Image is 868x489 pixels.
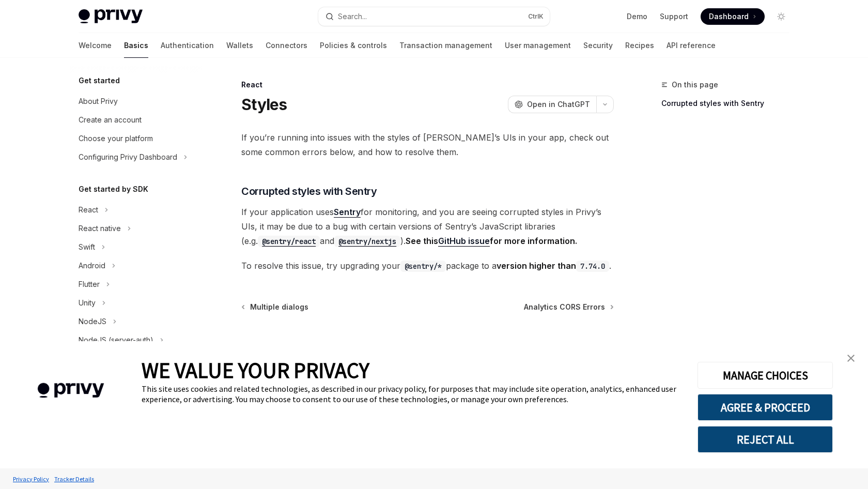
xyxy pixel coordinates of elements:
[773,8,789,25] button: Toggle dark mode
[660,11,688,22] a: Support
[266,33,307,58] a: Connectors
[497,261,609,271] strong: version higher than
[70,294,203,312] button: Toggle Unity section
[241,184,377,198] span: Corrupted styles with Sentry
[79,204,98,216] div: React
[79,183,148,195] h5: Get started by SDK
[524,302,605,312] span: Analytics CORS Errors
[241,130,614,159] span: If you’re running into issues with the styles of [PERSON_NAME]’s UIs in your app, check out some ...
[79,33,112,58] a: Welcome
[79,95,118,108] div: About Privy
[79,315,106,328] div: NodeJS
[318,7,550,26] button: Open search
[79,278,100,291] div: Flutter
[528,12,544,21] span: Ctrl K
[79,222,121,235] div: React native
[70,238,203,256] button: Toggle Swift section
[250,302,308,312] span: Multiple dialogs
[70,219,203,238] button: Toggle React native section
[79,297,96,309] div: Unity
[399,33,492,58] a: Transaction management
[79,9,143,24] img: light logo
[79,151,177,163] div: Configuring Privy Dashboard
[70,312,203,331] button: Toggle NodeJS section
[79,132,153,145] div: Choose your platform
[241,95,287,114] h1: Styles
[438,236,490,247] a: GitHub issue
[508,96,596,113] button: Open in ChatGPT
[241,80,614,90] div: React
[524,302,613,312] a: Analytics CORS Errors
[70,256,203,275] button: Toggle Android section
[161,33,214,58] a: Authentication
[70,275,203,294] button: Toggle Flutter section
[334,236,400,246] a: @sentry/nextjs
[698,394,833,421] button: AGREE & PROCEED
[70,201,203,219] button: Toggle React section
[847,355,855,362] img: close banner
[334,207,361,218] a: Sentry
[527,99,590,110] span: Open in ChatGPT
[625,33,654,58] a: Recipes
[672,79,718,91] span: On this page
[400,261,446,272] code: @sentry/*
[627,11,647,22] a: Demo
[709,11,749,22] span: Dashboard
[142,384,682,404] div: This site uses cookies and related technologies, as described in our privacy policy, for purposes...
[334,236,400,247] code: @sentry/nextjs
[79,114,142,126] div: Create an account
[79,241,95,253] div: Swift
[70,148,203,166] button: Toggle Configuring Privy Dashboard section
[667,33,716,58] a: API reference
[505,33,571,58] a: User management
[16,368,126,413] img: company logo
[583,33,613,58] a: Security
[79,334,153,346] div: NodeJS (server-auth)
[70,129,203,148] a: Choose your platform
[241,205,614,248] span: If your application uses for monitoring, and you are seeing corrupted styles in Privy’s UIs, it m...
[320,33,387,58] a: Policies & controls
[241,258,614,273] span: To resolve this issue, try upgrading your package to a .
[70,331,203,349] button: Toggle NodeJS (server-auth) section
[258,236,320,246] a: @sentry/react
[334,207,361,217] strong: Sentry
[406,236,577,247] strong: See this for more information.
[142,357,369,384] span: WE VALUE YOUR PRIVACY
[70,92,203,111] a: About Privy
[52,470,97,488] a: Tracker Details
[698,426,833,453] button: REJECT ALL
[701,8,765,25] a: Dashboard
[124,33,148,58] a: Basics
[10,470,52,488] a: Privacy Policy
[841,348,861,369] a: close banner
[338,10,367,23] div: Search...
[258,236,320,247] code: @sentry/react
[70,111,203,129] a: Create an account
[79,259,105,272] div: Android
[698,362,833,389] button: MANAGE CHOICES
[242,302,308,312] a: Multiple dialogs
[576,261,609,272] code: 7.74.0
[226,33,253,58] a: Wallets
[661,95,798,112] a: Corrupted styles with Sentry
[79,74,120,87] h5: Get started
